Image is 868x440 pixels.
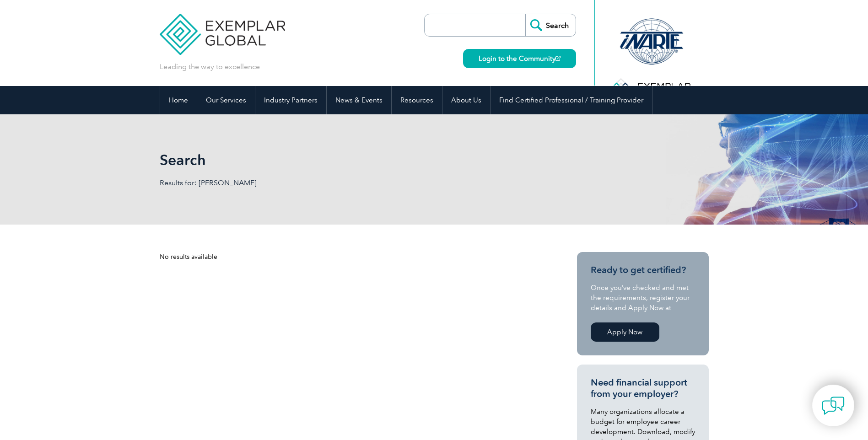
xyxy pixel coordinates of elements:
[160,252,544,262] div: No results available
[160,178,434,188] p: Results for: [PERSON_NAME]
[591,377,695,400] h3: Need financial support from your employer?
[591,283,695,313] p: Once you’ve checked and met the requirements, register your details and Apply Now at
[525,14,576,36] input: Search
[327,86,391,114] a: News & Events
[591,322,659,342] a: Apply Now
[555,56,561,61] img: open_square.png
[392,86,442,114] a: Resources
[822,394,845,417] img: contact-chat.png
[491,86,652,114] a: Find Certified Professional / Training Provider
[591,264,695,276] h3: Ready to get certified?
[160,62,260,72] p: Leading the way to excellence
[197,86,255,114] a: Our Services
[442,86,490,114] a: About Us
[160,86,197,114] a: Home
[160,151,511,169] h1: Search
[463,49,576,68] a: Login to the Community
[255,86,326,114] a: Industry Partners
